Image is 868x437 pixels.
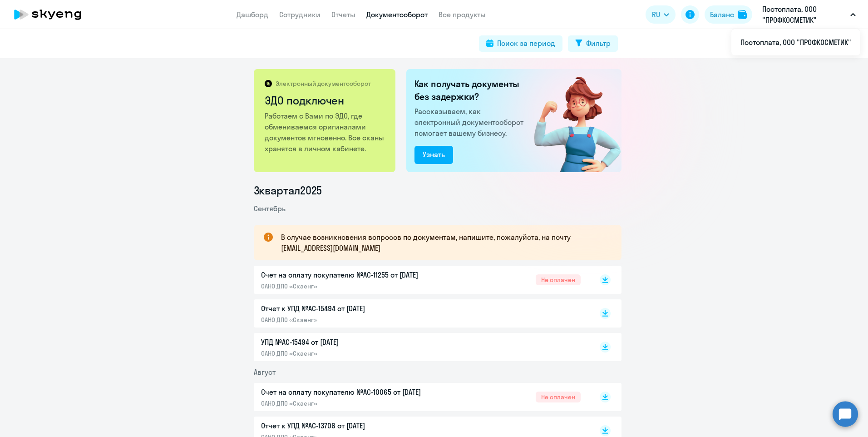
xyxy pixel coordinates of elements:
p: Электронный документооборот [276,79,371,88]
p: УПД №AC-15494 от [DATE] [261,337,452,348]
p: ОАНО ДПО «Скаенг» [261,316,452,324]
span: Сентябрь [254,204,286,213]
p: Отчет к УПД №AC-13706 от [DATE] [261,420,452,431]
a: Документооборот [366,10,428,19]
div: Фильтр [586,38,611,49]
a: Дашборд [237,10,268,19]
button: Постоплата, ООО "ПРОФКОСМЕТИК" [758,4,860,25]
a: Отчет к УПД №AC-15494 от [DATE]ОАНО ДПО «Скаенг» [261,303,581,324]
a: Отчеты [331,10,355,19]
ul: RU [731,29,860,55]
a: Все продукты [439,10,486,19]
p: ОАНО ДПО «Скаенг» [261,399,452,407]
div: Узнать [423,149,445,160]
h2: Как получать документы без задержки? [414,78,527,103]
a: УПД №AC-15494 от [DATE]ОАНО ДПО «Скаенг» [261,337,581,358]
p: Рассказываем, как электронный документооборот помогает вашему бизнесу. [414,106,527,139]
span: RU [652,9,660,20]
a: Счет на оплату покупателю №AC-11255 от [DATE]ОАНО ДПО «Скаенг»Не оплачен [261,269,581,290]
p: В случае возникновения вопросов по документам, напишите, пожалуйста, на почту [EMAIL_ADDRESS][DOM... [281,232,605,253]
button: Фильтр [568,35,618,52]
a: Сотрудники [279,10,321,19]
p: ОАНО ДПО «Скаенг» [261,282,452,290]
button: Балансbalance [705,5,752,24]
span: Не оплачен [536,392,581,402]
p: ОАНО ДПО «Скаенг» [261,349,452,358]
div: Баланс [710,9,734,20]
p: Счет на оплату покупателю №AC-10065 от [DATE] [261,387,452,397]
button: Узнать [414,146,453,164]
span: Август [254,367,276,377]
h2: ЭДО подключен [265,93,386,108]
button: Поиск за период [479,35,562,52]
img: balance [738,10,747,19]
p: Постоплата, ООО "ПРОФКОСМЕТИК" [762,4,847,25]
p: Отчет к УПД №AC-15494 от [DATE] [261,303,452,314]
img: connected [519,69,621,172]
button: RU [646,5,676,24]
span: Не оплачен [536,274,581,285]
p: Счет на оплату покупателю №AC-11255 от [DATE] [261,269,452,280]
p: Работаем с Вами по ЭДО, где обмениваемся оригиналами документов мгновенно. Все сканы хранятся в л... [265,110,386,154]
a: Счет на оплату покупателю №AC-10065 от [DATE]ОАНО ДПО «Скаенг»Не оплачен [261,387,581,407]
div: Поиск за период [497,38,555,49]
li: 3 квартал 2025 [254,183,621,198]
